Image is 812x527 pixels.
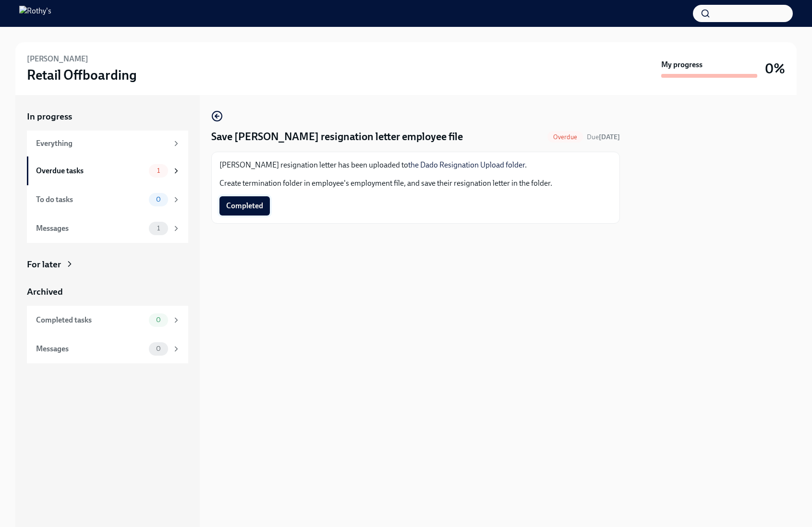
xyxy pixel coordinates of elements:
[151,225,166,232] span: 1
[211,130,463,144] h4: Save [PERSON_NAME] resignation letter employee file
[27,306,188,335] a: Completed tasks0
[587,132,620,142] span: September 7th, 2025 09:00
[27,335,188,363] a: Messages0
[36,194,145,205] div: To do tasks
[27,286,188,298] a: Archived
[27,110,188,123] a: In progress
[27,214,188,243] a: Messages1
[150,196,167,203] span: 0
[219,178,612,189] p: Create termination folder in employee's employment file, and save their resignation letter in the...
[19,6,51,21] img: Rothy's
[219,160,612,170] p: [PERSON_NAME] resignation letter has been uploaded to .
[226,201,263,211] span: Completed
[151,167,166,174] span: 1
[36,344,145,354] div: Messages
[27,156,188,185] a: Overdue tasks1
[36,315,145,325] div: Completed tasks
[36,223,145,234] div: Messages
[27,258,188,271] a: For later
[27,66,137,84] h3: Retail Offboarding
[547,133,583,141] span: Overdue
[27,131,188,156] a: Everything
[36,166,145,176] div: Overdue tasks
[27,185,188,214] a: To do tasks0
[408,160,525,169] a: the Dado Resignation Upload folder
[36,138,168,149] div: Everything
[661,60,703,70] strong: My progress
[599,133,620,141] strong: [DATE]
[27,258,61,271] div: For later
[587,133,620,141] span: Due
[219,196,270,216] button: Completed
[150,345,167,352] span: 0
[150,316,167,323] span: 0
[27,54,88,64] h6: [PERSON_NAME]
[765,60,785,77] h3: 0%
